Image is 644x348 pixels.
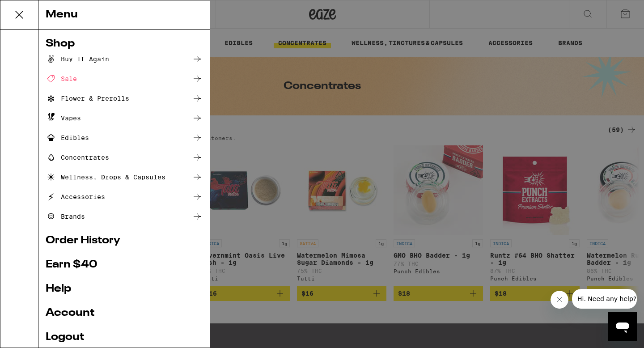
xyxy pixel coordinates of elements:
[46,191,105,202] div: Accessories
[46,113,81,123] div: Vapes
[46,172,165,182] div: Wellness, Drops & Capsules
[46,211,203,222] a: Brands
[572,289,637,309] iframe: Message from company
[46,152,203,163] a: Concentrates
[46,54,109,64] div: Buy It Again
[38,0,210,30] div: Menu
[46,132,203,143] a: Edibles
[46,38,203,49] a: Shop
[46,172,203,182] a: Wellness, Drops & Capsules
[46,259,203,270] a: Earn $ 40
[46,191,203,202] a: Accessories
[46,73,77,84] div: Sale
[46,211,85,222] div: Brands
[46,93,129,104] div: Flower & Prerolls
[46,73,203,84] a: Sale
[46,54,203,64] a: Buy It Again
[46,235,203,246] a: Order History
[46,93,203,104] a: Flower & Prerolls
[551,291,568,309] iframe: Close message
[46,308,203,318] a: Account
[46,152,109,163] div: Concentrates
[46,284,203,294] a: Help
[46,332,203,343] a: Logout
[46,113,203,123] a: Vapes
[46,132,89,143] div: Edibles
[608,312,637,341] iframe: Button to launch messaging window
